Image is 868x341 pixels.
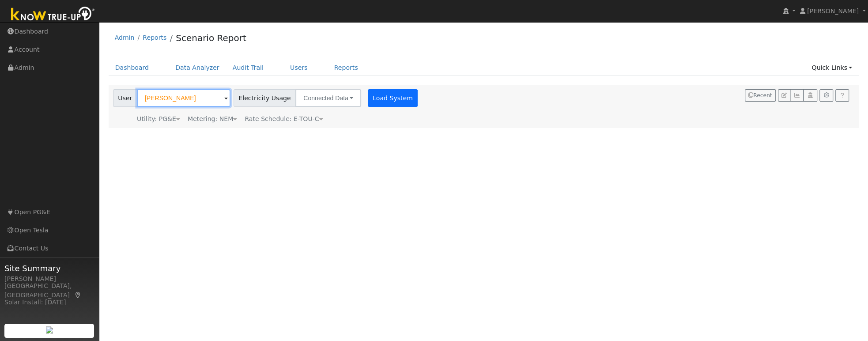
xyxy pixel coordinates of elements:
a: Scenario Report [176,33,246,43]
a: Audit Trail [226,60,270,76]
button: Edit User [778,89,790,102]
a: Help Link [835,89,849,102]
a: Data Analyzer [169,60,226,76]
span: Site Summary [4,262,94,274]
span: Electricity Usage [234,89,296,107]
a: Users [283,60,314,76]
div: [GEOGRAPHIC_DATA], [GEOGRAPHIC_DATA] [4,281,94,300]
div: Solar Install: [DATE] [4,298,94,307]
button: Load System [368,89,418,107]
a: Reports [143,34,166,41]
span: Alias: HETOUC [245,115,323,122]
img: retrieve [46,326,53,333]
button: Multi-Series Graph [790,89,804,102]
button: Settings [819,89,833,102]
button: Connected Data [295,89,361,107]
a: Quick Links [805,60,859,76]
span: User [113,89,137,107]
a: Dashboard [109,60,156,76]
button: Recent [745,89,776,102]
button: Login As [803,89,817,102]
input: Select a User [137,89,230,107]
div: [PERSON_NAME] [4,274,94,284]
a: Reports [328,60,365,76]
div: Utility: PG&E [137,114,180,124]
div: Metering: NEM [188,114,237,124]
span: [PERSON_NAME] [807,8,859,15]
a: Admin [115,34,135,41]
img: Know True-Up [7,5,99,25]
a: Map [74,292,82,299]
